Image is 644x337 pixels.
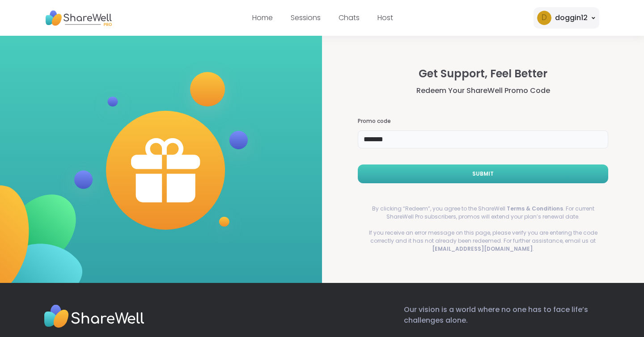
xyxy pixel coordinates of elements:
span: d [542,12,547,24]
button: Submit [358,164,608,183]
a: Chats [339,13,360,23]
a: Terms & Conditions [507,205,563,212]
h2: Get Support, Feel Better [358,66,608,82]
h3: Promo code [358,118,608,125]
a: [EMAIL_ADDRESS][DOMAIN_NAME] [432,245,533,253]
h3: Redeem Your ShareWell Promo Code [358,85,608,96]
span: Submit [472,170,494,178]
a: Home [252,13,273,23]
img: Sharewell [44,304,144,330]
p: By clicking “Redeem”, you agree to the ShareWell . For current ShareWell Pro subscribers, promos ... [358,205,608,221]
p: Our vision is a world where no one has to face life’s challenges alone. [404,304,599,333]
a: Host [377,13,393,23]
img: ShareWell Nav Logo [45,6,112,30]
div: doggin12 [555,13,588,23]
p: If you receive an error message on this page, please verify you are entering the code correctly a... [358,229,608,253]
a: Sessions [291,13,321,23]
